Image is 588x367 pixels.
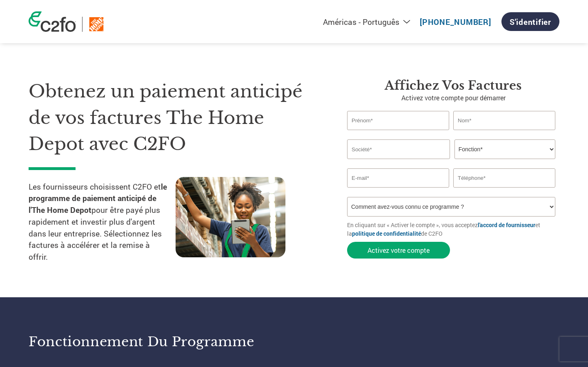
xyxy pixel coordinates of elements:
[347,242,450,259] button: Activez votre compte
[501,12,559,31] a: S'identifier
[347,131,449,136] div: Invalid first name or first name is too long
[453,168,555,188] input: Téléphone*
[29,181,167,215] strong: le programme de paiement anticipé de l'The Home Depot
[347,93,559,103] p: Activez votre compte pour démarrer
[347,139,450,159] input: Société*
[176,177,285,257] img: supply chain worker
[29,78,323,157] h1: Obtenez un paiement anticipé de vos factures The Home Depot avec C2FO
[347,160,555,165] div: Invalid company name or company name is too long
[347,111,449,130] input: Prénom*
[347,188,449,194] div: Inavlid Email Address
[29,11,76,32] img: c2fo logo
[29,181,176,263] p: Les fournisseurs choisissent C2FO et pour être payé plus rapidement et investir plus d'argent dan...
[453,188,555,194] div: Inavlid Phone Number
[347,221,559,238] p: En cliquant sur « Activer le compte », vous acceptez et la de C2FO
[347,78,559,93] h3: Affichez vos factures
[89,17,104,32] img: The Home Depot
[29,334,284,350] h3: Fonctionnement du programme
[347,168,449,188] input: Invalid Email format
[352,230,421,237] a: politique de confidentialité
[454,139,555,159] select: Title/Role
[478,221,535,229] a: l'accord de fournisseur
[453,131,555,136] div: Invalid last name or last name is too long
[420,17,491,27] a: [PHONE_NUMBER]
